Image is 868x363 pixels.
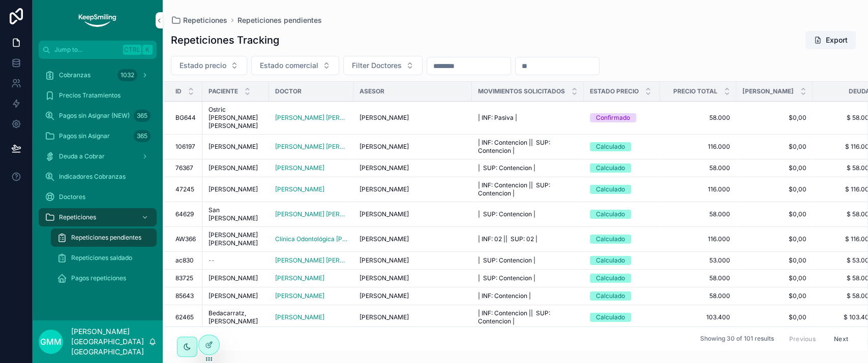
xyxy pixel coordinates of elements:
[260,60,318,71] span: Estado comercial
[478,274,535,282] span: | SUP: Contencion |
[275,313,324,321] span: [PERSON_NAME]
[39,168,157,186] a: Indicadores Cobranzas
[208,309,263,325] span: Bedacarratz, [PERSON_NAME]
[39,107,157,125] a: Pagos sin Asignar (NEW)365
[666,292,730,300] span: 58.000
[700,335,773,343] span: Showing 30 of 101 results
[208,231,263,247] span: [PERSON_NAME] [PERSON_NAME]
[71,254,132,262] span: Repeticiones saldado
[275,210,347,218] span: [PERSON_NAME] [PERSON_NAME]
[208,106,263,130] span: Ostric [PERSON_NAME] [PERSON_NAME]
[59,112,130,120] span: Pagos sin Asignar (NEW)
[666,313,730,321] span: 103.400
[360,185,409,193] span: [PERSON_NAME]
[742,185,806,193] span: $0,00
[596,113,630,122] div: Confirmado
[360,235,409,243] span: [PERSON_NAME]
[742,235,806,243] span: $0,00
[742,274,806,282] span: $0,00
[39,66,157,84] a: Cobranzas1032
[742,143,806,151] span: $0,00
[77,12,117,28] img: App logo
[71,274,126,282] span: Pagos repeticiones
[590,87,639,95] span: Estado precio
[175,87,182,95] span: ID
[208,143,258,151] span: [PERSON_NAME]
[343,56,423,75] button: Select Button
[275,274,324,282] a: [PERSON_NAME]
[666,164,730,172] span: 58.000
[673,87,717,95] span: Precio total
[71,234,141,242] span: Repeticiones pendientes
[39,41,157,59] button: Jump to...CtrlK
[478,181,578,197] span: | INF: Contencion || SUP: Contencion |
[208,164,258,172] span: [PERSON_NAME]
[175,235,196,243] span: AW366
[596,210,625,219] div: Calculado
[742,114,806,122] span: $0,00
[478,114,517,122] span: | INF: Pasiva |
[123,45,141,55] span: Ctrl
[175,164,193,172] span: 76367
[175,313,194,321] span: 62465
[208,274,258,282] span: [PERSON_NAME]
[175,256,194,265] span: ac830
[39,147,157,166] a: Deuda a Cobrar
[39,127,157,145] a: Pagos sin Asignar365
[175,143,195,151] span: 106197
[478,256,535,265] span: | SUP: Contencion |
[208,256,215,265] span: --
[39,86,157,105] a: Precios Tratamientos
[134,130,151,142] div: 365
[275,256,347,265] a: [PERSON_NAME] [PERSON_NAME]
[478,235,537,243] span: | INF: 02 || SUP: 02 |
[666,256,730,265] span: 53.000
[275,292,324,300] a: [PERSON_NAME]
[208,292,258,300] span: [PERSON_NAME]
[596,274,625,283] div: Calculado
[596,163,625,173] div: Calculado
[171,33,279,47] h1: Repeticiones Tracking
[237,15,322,25] a: Repeticiones pendientes
[827,331,855,346] button: Next
[175,210,194,218] span: 64629
[360,256,409,265] span: [PERSON_NAME]
[275,235,347,243] a: Clínica Odontológica [PERSON_NAME]
[666,210,730,218] span: 58.000
[71,326,148,357] p: [PERSON_NAME][GEOGRAPHIC_DATA][GEOGRAPHIC_DATA]
[478,309,578,325] span: | INF: Contencion || SUP: Contencion |
[275,185,324,193] a: [PERSON_NAME]
[179,60,226,71] span: Estado precio
[143,46,152,54] span: K
[59,132,110,140] span: Pagos sin Asignar
[171,15,227,25] a: Repeticiones
[805,31,856,49] button: Export
[596,235,625,244] div: Calculado
[596,256,625,265] div: Calculado
[275,164,324,172] span: [PERSON_NAME]
[596,291,625,301] div: Calculado
[275,114,347,122] span: [PERSON_NAME] [PERSON_NAME]
[478,292,531,300] span: | INF: Contencion |
[59,71,91,79] span: Cobranzas
[742,164,806,172] span: $0,00
[208,185,258,193] span: [PERSON_NAME]
[742,256,806,265] span: $0,00
[275,143,347,151] a: [PERSON_NAME] [PERSON_NAME]
[360,313,409,321] span: [PERSON_NAME]
[478,164,535,172] span: | SUP: Contencion |
[360,274,409,282] span: [PERSON_NAME]
[478,210,535,218] span: | SUP: Contencion |
[59,152,105,160] span: Deuda a Cobrar
[39,208,157,226] a: Repeticiones
[742,313,806,321] span: $0,00
[596,313,625,322] div: Calculado
[175,114,196,122] span: BG644
[134,110,151,122] div: 365
[360,292,409,300] span: [PERSON_NAME]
